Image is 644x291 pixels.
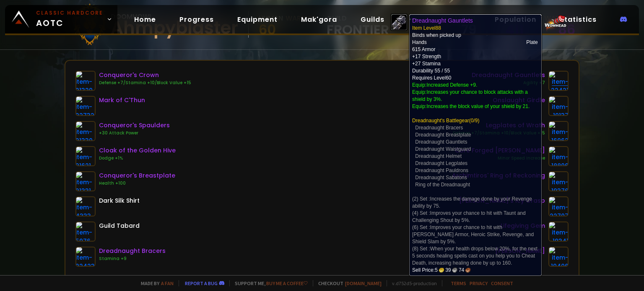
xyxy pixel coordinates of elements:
a: When your health drops below 20%, for the next 5 seconds healing spells cast on you help you to C... [412,246,538,266]
a: Report a bug [185,280,218,286]
span: (8) Set : [412,246,538,266]
div: guild [327,13,389,36]
img: item-5976 [75,221,96,242]
img: item-22732 [75,96,96,116]
img: item-4333 [75,196,96,216]
div: Cloak of the Golden Hive [99,146,176,155]
a: Statistics [553,11,603,28]
span: Item Level 88 [412,25,441,31]
a: Guilds [354,11,391,28]
div: Health +100 [99,180,175,187]
span: Equip: [412,103,530,109]
img: item-21329 [75,71,96,91]
td: Binds when picked up Durability 55 / 55 [412,17,538,75]
a: Classic HardcoreAOTC [5,5,117,33]
a: Equipment [231,11,284,28]
a: Home [127,11,163,28]
a: Increases the block value of your shield by 21. [426,103,530,109]
div: Conqueror's Crown [99,71,191,80]
span: 5 [435,267,444,274]
a: Dreadnaught Bracers [415,125,463,131]
div: Conqueror's Spaulders [99,121,170,130]
a: Consent [491,280,513,286]
a: Buy me a coffee [266,280,308,286]
a: Increased Defense +9. [426,82,477,88]
a: Progress [173,11,221,28]
span: Support me, [229,280,308,286]
img: item-18806 [548,146,569,166]
a: Ring of the Dreadnaught [415,182,470,188]
span: 74 [459,267,470,274]
div: Dodge +1% [99,155,176,162]
a: Dreadnaught Waistguard [415,146,471,152]
td: Requires Level 60 [412,75,538,274]
a: [DOMAIN_NAME] [345,280,382,286]
a: Dreadnaught's Battlegear [412,118,469,124]
span: AOTC [36,9,103,29]
span: +27 Stamina [412,61,441,67]
span: Frontier [327,23,389,36]
img: item-22707 [548,196,569,216]
span: Made by [136,280,174,286]
span: 615 Armor [412,46,435,52]
span: Equip: [412,82,477,88]
a: Improves your chance to hit with [PERSON_NAME] Armor, Heroic Strike, Revenge, and Shield Slam by 5%. [412,224,534,245]
div: Stamina +9 [99,255,166,262]
a: Terms [451,280,466,286]
a: Dreadnaught Sabatons [415,175,467,180]
span: (4) Set : [412,210,526,223]
img: item-21330 [75,121,96,141]
img: item-19406 [548,247,569,267]
span: +17 Strength [412,54,441,59]
div: Defense +7/Stamina +10/Block Value +15 [99,80,191,86]
img: item-19137 [548,96,569,116]
a: Increases the damage done by your Revenge ability by 75. [412,196,532,209]
span: 39 [445,267,457,274]
a: Population [488,11,543,28]
img: item-19376 [548,171,569,191]
span: v. d752d5 - production [387,280,437,286]
span: (0/9) [412,118,479,124]
a: Mak'gora [294,11,344,28]
div: Sell Price: [412,267,538,274]
span: (6) Set : [412,224,534,245]
img: item-21621 [75,146,96,166]
b: Dreadnaught Gauntlets [412,17,473,24]
img: item-22423 [75,247,96,267]
div: Guild Tabard [99,221,140,230]
img: item-21331 [75,171,96,191]
small: Classic Hardcore [36,9,103,17]
div: Conqueror's Breastplate [99,171,175,180]
span: Checkout [313,280,382,286]
a: Dreadnaught Pauldrons [415,167,468,173]
span: Equip: [412,89,527,102]
div: +30 Attack Power [99,130,170,136]
a: Dreadnaught Gauntlets [415,139,467,145]
a: Dreadnaught Legplates [415,160,467,166]
a: a fan [161,280,174,286]
span: (2) Set : [412,196,532,209]
a: Improves your chance to hit with Taunt and Challenging Shout by 5%. [412,210,526,223]
a: Privacy [470,280,488,286]
img: item-19341 [548,221,569,242]
div: Mark of C'Thun [99,96,145,105]
div: Dark Silk Shirt [99,196,140,205]
a: Increases your chance to block attacks with a shield by 3%. [412,89,527,102]
img: item-16962 [548,121,569,141]
a: Dreadnaught Helmet [415,153,462,159]
img: item-22421 [548,71,569,91]
div: Dreadnaught Bracers [99,247,166,255]
td: Hands [412,39,452,46]
span: Plate [526,39,538,45]
a: Dreadnaught Breastplate [415,132,471,138]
